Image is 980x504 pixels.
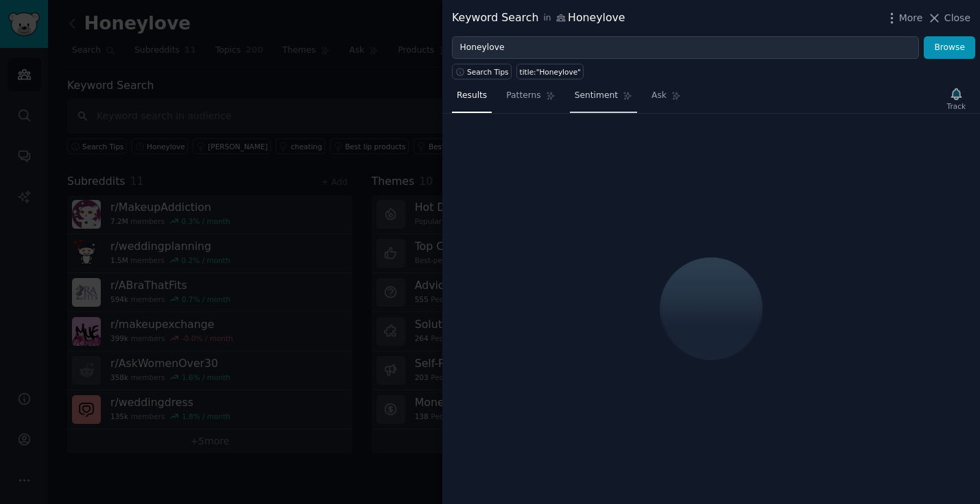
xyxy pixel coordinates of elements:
[452,64,512,79] button: Search Tips
[452,36,919,60] input: Try a keyword related to your business
[927,11,970,25] button: Close
[467,67,509,77] span: Search Tips
[501,85,560,113] a: Patterns
[570,85,637,113] a: Sentiment
[520,67,581,77] div: title:"Honeylove"
[899,11,923,25] span: More
[575,90,618,102] span: Sentiment
[452,85,492,113] a: Results
[516,64,584,79] a: title:"Honeylove"
[452,10,625,27] div: Keyword Search Honeylove
[944,11,970,25] span: Close
[924,36,975,60] button: Browse
[506,90,540,102] span: Patterns
[652,90,667,102] span: Ask
[885,11,923,25] button: More
[647,85,686,113] a: Ask
[543,12,551,25] span: in
[457,90,487,102] span: Results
